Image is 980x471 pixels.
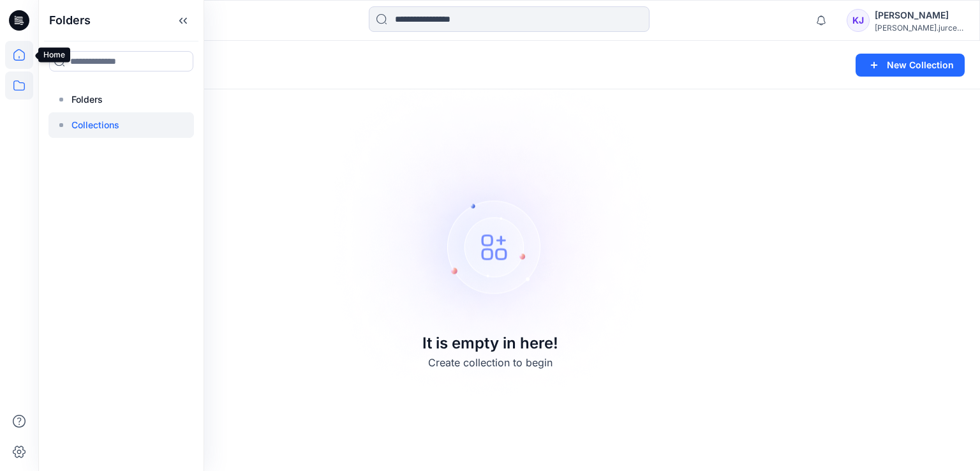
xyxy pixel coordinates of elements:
[875,23,964,33] div: [PERSON_NAME].jurcevic...
[422,331,558,354] p: It is empty in here!
[428,354,553,370] p: Create collection to begin
[71,92,103,107] p: Folders
[856,54,965,77] button: New Collection
[847,9,870,32] div: KJ
[312,57,668,414] img: Empty collections page
[875,8,964,23] div: [PERSON_NAME]
[71,117,119,133] p: Collections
